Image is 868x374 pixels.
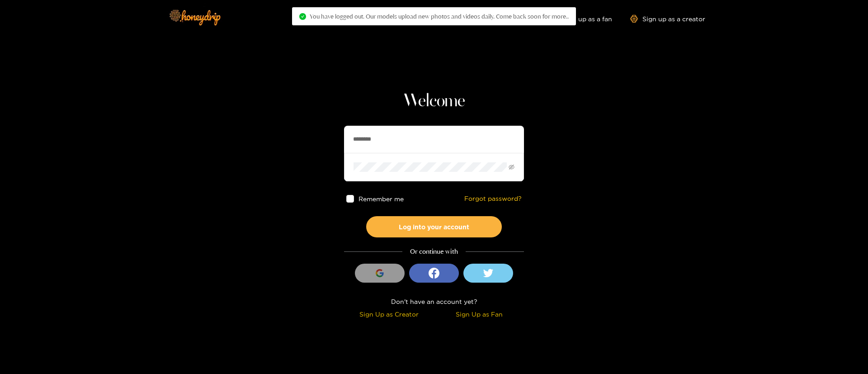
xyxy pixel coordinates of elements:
button: Log into your account [366,216,502,237]
h1: Welcome [344,90,524,112]
div: Or continue with [344,246,524,257]
div: Don't have an account yet? [344,296,524,307]
a: Sign up as a fan [550,15,612,23]
span: check-circle [299,13,306,20]
span: You have logged out. Our models upload new photos and videos daily. Come back soon for more.. [310,13,569,20]
a: Forgot password? [464,195,522,203]
div: Sign Up as Fan [436,309,522,319]
a: Sign up as a creator [630,15,705,23]
div: Sign Up as Creator [346,309,432,319]
span: eye-invisible [509,164,514,170]
span: Remember me [359,195,404,202]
